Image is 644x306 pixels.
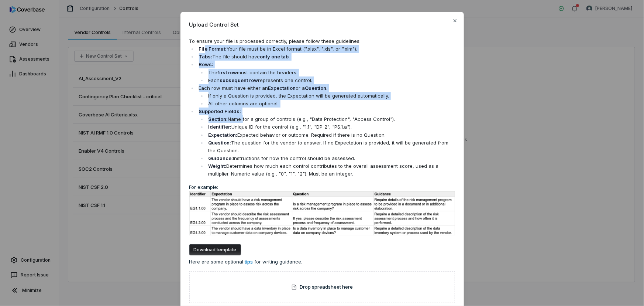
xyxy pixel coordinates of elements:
strong: Identifier: [209,124,232,130]
li: Name for a group of controls (e.g., "Data Protection", "Access Control"). [207,115,455,123]
strong: Expectation [268,85,296,91]
li: The must contain the headers. [207,69,455,76]
strong: Guidance: [209,155,233,161]
li: Each represents one control. [207,76,455,84]
span: for writing guidance. [255,259,303,265]
p: To ensure your file is processed correctly, please follow these guidelines: [189,37,455,45]
li: Determines how much each control contributes to the overall assessment score, used as a multiplie... [207,162,455,178]
li: The question for the vendor to answer. If no Expectation is provided, it will be generated from t... [207,139,455,154]
strong: Rows: [199,61,214,67]
span: Here are some optional [189,259,244,265]
strong: Weight: [209,163,227,169]
strong: only one tab [260,54,289,59]
li: All other columns are optional. [207,100,455,108]
button: tips [244,258,255,266]
li: Expected behavior or outcome. Required if there is no Question. [207,131,455,139]
p: The file should have . [199,53,455,61]
button: Download template [189,244,241,255]
span: Drop spreadsheet here [300,283,353,291]
strong: Section: [209,116,228,122]
strong: Tabs: [199,54,213,59]
strong: Expectation: [209,132,238,138]
p: Each row must have either an or a . [199,84,455,92]
img: Sample spreadsheet format [189,191,455,235]
li: Unique ID for the control (e.g., "1.1", "DP-2", "PS.1.a"). [207,123,455,131]
span: For example: [189,184,218,190]
p: Your file must be in Excel format (".xlsx", ".xls", or ".xlm"). [199,45,455,53]
strong: Supported Fields: [199,108,241,114]
strong: Question: [209,140,231,146]
li: If only a Question is provided, the Expectation will be generated automatically. [207,92,455,100]
strong: File Format: [199,46,227,52]
strong: subsequent row [220,77,258,83]
strong: first row [218,69,237,75]
li: Instructions for how the control should be assessed. [207,154,455,162]
strong: Question [305,85,327,91]
span: Upload Control Set [189,21,455,28]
